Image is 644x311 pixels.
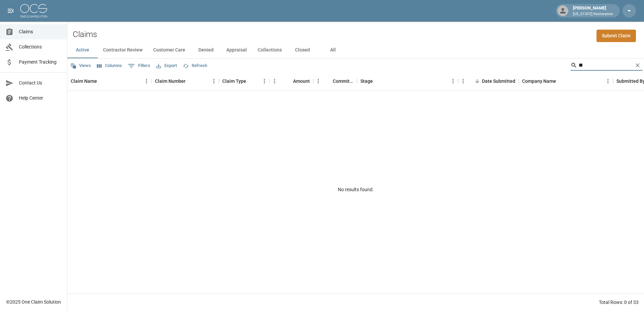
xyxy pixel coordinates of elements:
[269,72,313,91] div: Amount
[571,60,643,72] div: Search
[19,59,62,66] span: Payment Tracking
[357,72,458,91] div: Stage
[73,30,97,39] h2: Claims
[19,95,62,102] span: Help Center
[287,42,318,58] button: Closed
[19,43,62,50] span: Collections
[97,76,106,86] button: Sort
[633,60,643,70] button: Clear
[323,76,333,86] button: Sort
[458,76,468,86] button: Menu
[19,79,62,87] span: Contact Us
[458,72,519,91] div: Date Submitted
[148,42,191,58] button: Customer Care
[284,76,293,86] button: Sort
[67,91,644,288] div: No results found.
[95,61,124,71] button: Select columns
[186,76,195,86] button: Sort
[599,299,639,306] div: Total Rows: 0 of 33
[482,72,515,91] div: Date Submitted
[20,4,47,18] img: ocs-logo-white-transparent.png
[293,72,310,91] div: Amount
[181,61,209,71] button: Refresh
[221,42,252,58] button: Appraisal
[19,28,62,35] span: Claims
[269,76,280,86] button: Menu
[141,76,152,86] button: Menu
[448,76,458,86] button: Menu
[373,76,382,86] button: Sort
[597,30,636,42] a: Submit Claim
[252,42,287,58] button: Collections
[98,42,148,58] button: Contractor Review
[219,72,269,91] div: Claim Type
[209,76,219,86] button: Menu
[246,76,256,86] button: Sort
[573,11,613,17] p: [US_STATE] Restoration
[473,76,482,86] button: Sort
[318,42,348,58] button: All
[259,76,269,86] button: Menu
[67,72,152,91] div: Claim Name
[333,72,354,91] div: Committed Amount
[155,61,179,71] button: Export
[603,76,613,86] button: Menu
[556,76,566,86] button: Sort
[570,5,616,17] div: [PERSON_NAME]
[152,72,219,91] div: Claim Number
[155,72,186,91] div: Claim Number
[126,61,152,71] button: Show filters
[67,42,98,58] button: Active
[6,299,61,305] div: © 2025 One Claim Solution
[222,72,246,91] div: Claim Type
[313,76,323,86] button: Menu
[67,42,644,58] div: dynamic tabs
[522,72,556,91] div: Company Name
[71,72,97,91] div: Claim Name
[519,72,613,91] div: Company Name
[4,4,18,18] button: open drawer
[69,61,93,71] button: Views
[313,72,357,91] div: Committed Amount
[191,42,221,58] button: Denied
[360,72,373,91] div: Stage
